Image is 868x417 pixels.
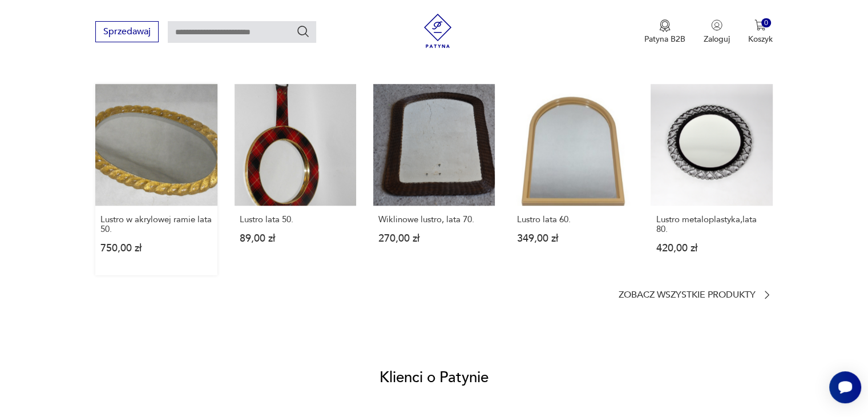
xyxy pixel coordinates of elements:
a: Zobacz wszystkie produkty [619,289,773,300]
p: 270,00 zł [378,234,490,243]
a: Lustro lata 50.Lustro lata 50.89,00 zł [235,84,356,275]
button: Sprzedawaj [95,21,159,42]
img: Patyna - sklep z meblami i dekoracjami vintage [421,14,455,48]
h2: Klienci o Patynie [380,368,488,387]
img: Ikona medalu [659,19,671,32]
img: Ikonka użytkownika [711,19,722,31]
button: 0Koszyk [748,19,773,45]
p: Koszyk [748,34,773,45]
iframe: Smartsupp widget button [829,371,861,403]
p: 349,00 zł [517,234,628,243]
p: Zaloguj [704,34,730,45]
button: Szukaj [296,25,310,38]
p: Lustro lata 60. [517,215,628,224]
a: Sprzedawaj [95,29,159,37]
a: Lustro metaloplastyka,lata 80.Lustro metaloplastyka,lata 80.420,00 zł [651,84,772,275]
p: Lustro w akrylowej ramie lata 50. [100,215,212,234]
p: 750,00 zł [100,243,212,253]
button: Patyna B2B [644,19,685,45]
div: 0 [761,18,771,28]
a: Lustro w akrylowej ramie lata 50.Lustro w akrylowej ramie lata 50.750,00 zł [95,84,217,275]
img: Ikona koszyka [754,19,766,31]
button: Zaloguj [704,19,730,45]
p: 89,00 zł [240,234,351,243]
a: Ikona medaluPatyna B2B [644,19,685,45]
p: Zobacz wszystkie produkty [619,291,756,299]
p: Wiklinowe lustro, lata 70. [378,215,490,224]
p: 420,00 zł [656,243,767,253]
p: Patyna B2B [644,34,685,45]
a: Wiklinowe lustro, lata 70.Wiklinowe lustro, lata 70.270,00 zł [373,84,495,275]
p: Lustro lata 50. [240,215,351,224]
p: Lustro metaloplastyka,lata 80. [656,215,767,234]
a: Lustro lata 60.Lustro lata 60.349,00 zł [512,84,633,275]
